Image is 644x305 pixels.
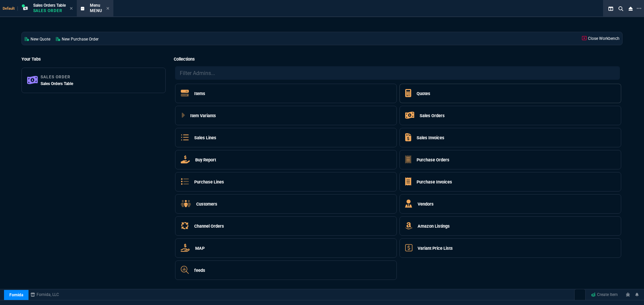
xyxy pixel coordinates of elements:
[637,5,641,12] nx-icon: Open New Tab
[418,201,434,207] h5: Vendors
[90,8,103,13] p: Menu
[616,5,626,13] nx-icon: Search
[4,290,29,300] a: Fornida
[33,8,66,13] p: Sales Order
[579,32,622,45] a: Close Workbench
[195,245,205,251] h5: MAP
[196,201,217,207] h5: Customers
[417,135,444,141] h5: Sales Invoices
[70,6,73,11] nx-icon: Close Tab
[190,112,216,119] h5: Item Variants
[194,179,224,185] h5: Purchase Lines
[3,6,18,11] span: Default
[194,135,216,141] h5: Sales Lines
[175,66,620,80] input: Filter Admins...
[174,56,623,62] h5: Collections
[22,32,53,45] a: New Quote
[53,32,101,45] a: New Purchase Order
[90,3,100,8] span: Menu
[418,223,450,229] h5: Amazon Listings
[194,267,205,274] h5: feeds
[29,292,61,298] a: msbcCompanyName
[588,290,621,300] a: Create Item
[418,245,453,251] h5: Variant Price Lists
[194,223,224,229] h5: Channel Orders
[21,56,166,62] h5: Your Tabs
[606,5,616,13] nx-icon: Split Panels
[195,157,216,163] h5: Buy Report
[417,90,430,97] h5: Quotes
[194,90,205,97] h5: Items
[106,6,109,11] nx-icon: Close Tab
[626,5,635,13] nx-icon: Close Workbench
[33,3,66,8] span: Sales Orders Table
[41,74,73,80] p: Sales Order
[420,112,445,119] h5: Sales Orders
[417,157,449,163] h5: Purchase Orders
[417,179,452,185] h5: Purchase Invoices
[41,81,73,86] span: Sales Orders Table
[633,289,642,300] a: Notifications
[623,289,633,300] a: REPORT A BUG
